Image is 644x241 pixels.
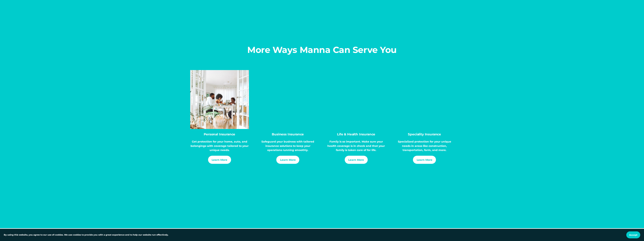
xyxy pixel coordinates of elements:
p: Specialized protection for your unique needs in areas like construction, transportation, farm, an... [395,140,454,152]
span: Accept [629,233,637,236]
button: Accept [626,231,640,238]
h2: Personal Insurance [190,133,249,136]
p: Family is so important. Make sure your health coverage is in check and that your family is taken ... [327,140,386,152]
img: Business Insurance - Manna Insurance Group [258,70,317,129]
p: Safeguard your business with tailored insurance solutions to keep your operations running smoothly. [258,140,317,152]
p: More Ways Manna Can Serve You [190,43,454,57]
img: Life & Health Insurance - Manna Insurance Group [327,70,386,129]
h2: Speciality Insurance [395,133,454,136]
h2: Business Insurance [258,133,317,136]
h2: Life & Health Insurance [327,133,386,136]
a: Learn More [276,156,299,164]
a: Learn More [413,156,436,164]
p: Get protection for your home, auto, and belongings with coverage tailored to your unique needs. [190,140,249,152]
p: By using this website, you agree to our use of cookies. We use cookies to provide you with a grea... [4,233,168,237]
img: Personal Insurance - Manna Insurance Group [190,70,249,129]
a: Learn More [208,156,231,164]
a: Learn More [345,156,368,164]
img: Specialty Insurance - Manna Insurance Group [395,70,454,129]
